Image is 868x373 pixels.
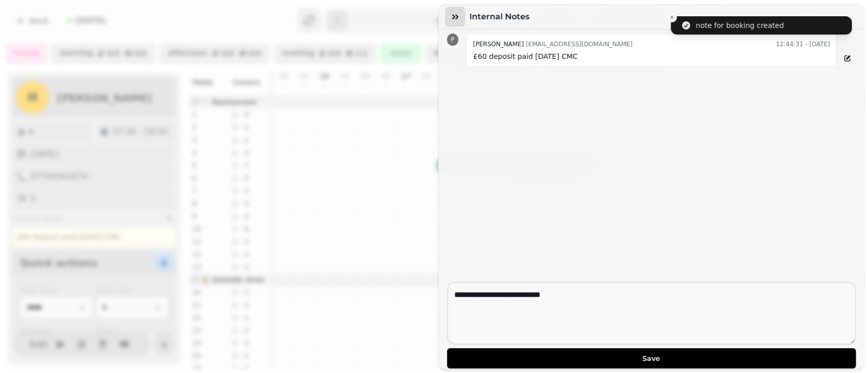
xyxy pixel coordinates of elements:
span: Save [455,355,848,362]
div: [EMAIL_ADDRESS][DOMAIN_NAME] [473,38,632,50]
h3: Internal Notes [469,11,533,23]
button: Save [447,348,856,368]
p: £60 deposit paid [DATE] CMC [473,50,830,62]
time: 12:44:31 - [DATE] [776,38,830,50]
span: P [451,37,454,43]
span: [PERSON_NAME] [473,41,524,48]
